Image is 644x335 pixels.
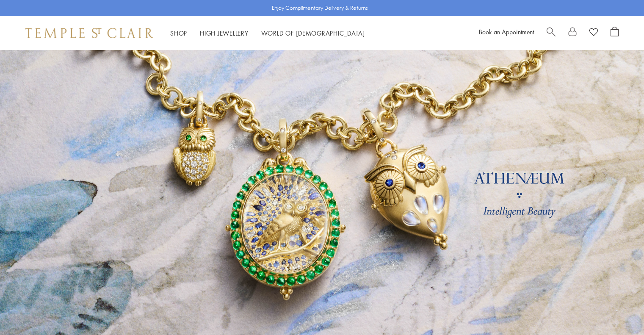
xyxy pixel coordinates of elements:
a: Search [547,27,556,39]
img: Temple St. Clair [25,28,153,38]
a: ShopShop [170,29,187,37]
a: Open Shopping Bag [611,27,619,39]
a: View Wishlist [589,27,598,39]
a: High JewelleryHigh Jewellery [200,29,249,37]
nav: Main navigation [170,28,365,39]
a: World of [DEMOGRAPHIC_DATA]World of [DEMOGRAPHIC_DATA] [261,29,365,37]
a: Book an Appointment [479,28,534,36]
iframe: Gorgias live chat messenger [602,295,636,327]
p: Enjoy Complimentary Delivery & Returns [272,4,368,12]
